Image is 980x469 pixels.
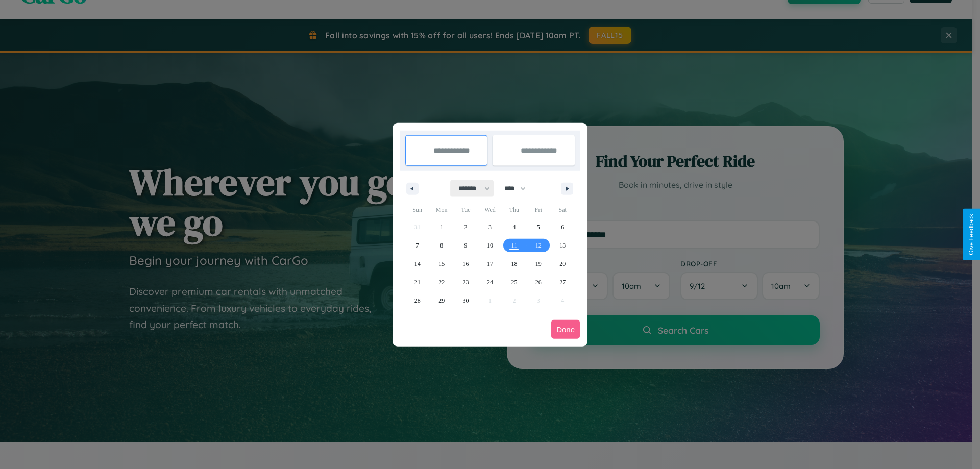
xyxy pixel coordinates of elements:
span: 25 [511,273,517,291]
span: 19 [535,255,542,273]
button: 21 [405,273,429,291]
button: 30 [454,291,478,310]
button: 20 [551,255,575,273]
button: 13 [551,236,575,255]
span: 4 [512,218,516,236]
span: Sun [405,202,429,218]
button: 12 [526,236,550,255]
span: 28 [414,291,421,310]
span: 24 [487,273,493,291]
button: 18 [502,255,526,273]
button: 17 [478,255,502,273]
button: 16 [454,255,478,273]
span: 18 [511,255,517,273]
button: 11 [502,236,526,255]
span: 11 [511,236,518,255]
button: 23 [454,273,478,291]
button: 14 [405,255,429,273]
span: 17 [487,255,493,273]
span: 15 [438,255,445,273]
button: Done [551,320,580,339]
button: 22 [429,273,453,291]
span: 20 [559,255,566,273]
button: 3 [478,218,502,236]
span: 3 [488,218,492,236]
button: 8 [429,236,453,255]
span: 12 [535,236,542,255]
span: 7 [416,236,419,255]
button: 4 [502,218,526,236]
span: 14 [414,255,421,273]
button: 24 [478,273,502,291]
button: 1 [429,218,453,236]
button: 9 [454,236,478,255]
div: Give Feedback [968,214,975,255]
span: 23 [463,273,469,291]
span: 8 [440,236,443,255]
button: 26 [526,273,550,291]
span: 6 [561,218,564,236]
span: 9 [464,236,468,255]
button: 27 [551,273,575,291]
span: 27 [559,273,566,291]
span: 26 [535,273,542,291]
span: 16 [463,255,469,273]
span: Tue [454,202,478,218]
span: Thu [502,202,526,218]
span: 1 [440,218,443,236]
span: 30 [463,291,469,310]
button: 5 [526,218,550,236]
button: 25 [502,273,526,291]
button: 10 [478,236,502,255]
span: 21 [414,273,421,291]
button: 7 [405,236,429,255]
button: 15 [429,255,453,273]
button: 19 [526,255,550,273]
span: Sat [551,202,575,218]
span: 10 [487,236,493,255]
button: 6 [551,218,575,236]
span: 5 [537,218,540,236]
button: 29 [429,291,453,310]
span: Mon [429,202,453,218]
button: 2 [454,218,478,236]
button: 28 [405,291,429,310]
span: Fri [526,202,550,218]
span: 29 [438,291,445,310]
span: 22 [438,273,445,291]
span: 2 [464,218,468,236]
span: Wed [478,202,502,218]
span: 13 [559,236,566,255]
